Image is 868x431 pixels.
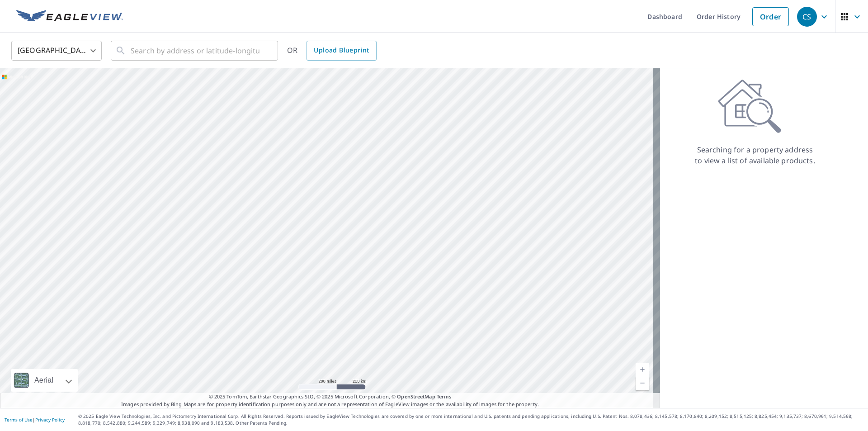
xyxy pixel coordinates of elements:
div: OR [287,41,377,61]
a: Upload Blueprint [307,41,376,61]
div: [GEOGRAPHIC_DATA] [11,38,102,63]
img: EV Logo [16,10,123,24]
div: Aerial [11,369,78,392]
a: Terms [437,393,452,400]
a: Terms of Use [5,417,33,423]
p: © 2025 Eagle View Technologies, Inc. and Pictometry International Corp. All Rights Reserved. Repo... [78,413,863,426]
span: © 2025 TomTom, Earthstar Geographics SIO, © 2025 Microsoft Corporation, © [209,393,452,401]
a: OpenStreetMap [397,393,435,400]
a: Privacy Policy [35,417,65,423]
div: Aerial [32,369,56,392]
span: Upload Blueprint [314,45,369,56]
p: Searching for a property address to view a list of available products. [694,144,816,166]
p: | [5,417,65,422]
a: Current Level 5, Zoom Out [636,376,649,390]
input: Search by address or latitude-longitude [131,38,259,63]
div: CS [797,7,817,27]
a: Order [752,7,789,26]
a: Current Level 5, Zoom In [636,363,649,376]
